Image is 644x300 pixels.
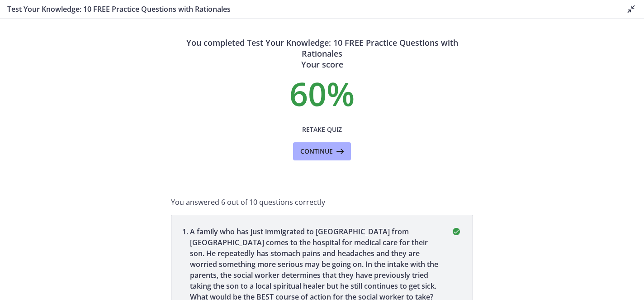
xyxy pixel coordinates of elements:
p: 60 % [171,77,473,110]
span: Continue [300,146,333,157]
span: Retake Quiz [302,124,342,135]
p: You answered 6 out of 10 questions correctly [171,197,473,208]
button: Retake Quiz [293,121,351,139]
i: correct [451,226,462,237]
button: Continue [293,142,351,160]
h3: Test Your Knowledge: 10 FREE Practice Questions with Rationales [7,4,611,15]
h3: You completed Test Your Knowledge: 10 FREE Practice Questions with Rationales Your score [171,37,473,70]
